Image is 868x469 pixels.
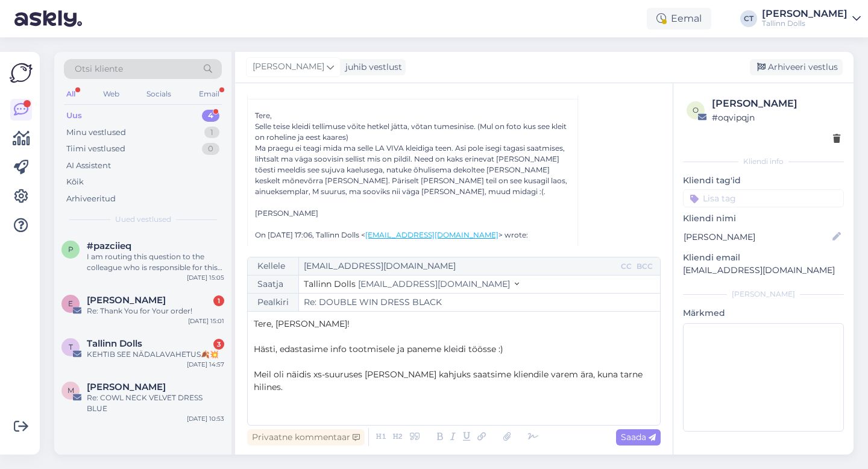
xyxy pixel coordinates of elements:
span: o [693,105,699,115]
div: Tere, [255,110,570,449]
div: Ma praegu ei teagi mida ma selle LA VIVA kleidiga teen. Asi pole isegi tagasi saatmises, lihtsalt... [255,143,570,197]
div: Email [197,86,222,102]
div: # oqvipqjn [712,111,840,124]
span: T [69,342,73,351]
div: CC [618,261,634,272]
span: Ester Lokko [87,295,166,306]
div: Web [101,86,122,102]
div: AI Assistent [66,160,111,172]
p: Märkmed [683,307,844,319]
div: On [DATE] 17:06, Tallinn Dolls < > wrote: [255,230,570,241]
div: [DATE] 14:57 [187,360,224,369]
div: Socials [144,86,174,102]
div: Privaatne kommentaar [247,429,365,445]
span: [EMAIL_ADDRESS][DOMAIN_NAME] [358,279,510,289]
span: Tere, [PERSON_NAME]! [254,318,350,329]
div: 4 [202,110,219,122]
input: Recepient... [299,257,618,275]
div: [DATE] 10:53 [187,414,224,423]
div: Kõik [66,176,84,188]
div: Tiimi vestlused [66,143,125,155]
div: 1 [204,127,219,139]
div: Uus [66,110,82,122]
span: Otsi kliente [75,63,123,75]
div: Re: Thank You for Your order! [87,306,224,316]
div: [PERSON_NAME] [683,289,844,300]
div: [PERSON_NAME] [255,208,570,449]
div: Kliendi info [683,156,844,167]
div: Kellele [248,257,299,275]
span: Hästi, edastasime info tootmisele ja paneme kleidi töösse :) [254,344,503,354]
div: CT [740,10,757,27]
div: Re: COWL NECK VELVET DRESS BLUE [87,392,224,414]
p: Kliendi email [683,251,844,264]
div: KEHTIB SEE NÄDALAVAHETUS🍂💥 [87,349,224,360]
span: [PERSON_NAME] [253,60,324,74]
p: [EMAIL_ADDRESS][DOMAIN_NAME] [683,264,844,277]
div: [DATE] 15:01 [188,316,224,326]
span: M [68,386,74,395]
div: 0 [202,143,219,155]
span: #pazciieq [87,241,131,251]
div: Tallinn Dolls [762,19,848,28]
div: Pealkiri [248,294,299,311]
div: 1 [213,295,224,306]
span: Uued vestlused [115,214,171,225]
div: BCC [634,261,655,272]
span: E [68,299,73,308]
span: Meil oli näidis xs-suuruses [PERSON_NAME] kahjuks saatsime kliendile varem ära, kuna tarne hilines. [254,369,645,392]
div: Eemal [647,8,711,30]
button: Tallinn Dolls [EMAIL_ADDRESS][DOMAIN_NAME] [304,278,519,291]
div: [PERSON_NAME] [762,9,848,19]
div: Minu vestlused [66,127,126,139]
div: Selle teise kleidi tellimuse võite hetkel jätta, võtan tumesinise. (Mul on foto kus see kleit on ... [255,121,570,143]
span: p [68,245,74,254]
span: Tallinn Dolls [87,338,142,349]
p: Kliendi nimi [683,212,844,225]
a: [EMAIL_ADDRESS][DOMAIN_NAME] [365,230,498,239]
div: 3 [213,339,224,350]
div: I am routing this question to the colleague who is responsible for this topic. The reply might ta... [87,251,224,273]
span: Tallinn Dolls [304,279,356,289]
div: [DATE] 15:05 [187,273,224,282]
p: Kliendi tag'id [683,174,844,187]
div: Arhiveeri vestlus [750,59,843,75]
span: Mirjam Lauringson [87,382,166,392]
input: Write subject here... [299,294,660,311]
div: All [64,86,78,102]
input: Lisa tag [683,189,844,207]
div: juhib vestlust [341,61,402,74]
img: Askly Logo [10,61,33,84]
input: Lisa nimi [684,230,830,244]
div: Arhiveeritud [66,193,116,205]
a: [PERSON_NAME]Tallinn Dolls [762,9,861,28]
span: Saada [621,432,656,442]
div: Saatja [248,275,299,293]
div: [PERSON_NAME] [712,96,840,111]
